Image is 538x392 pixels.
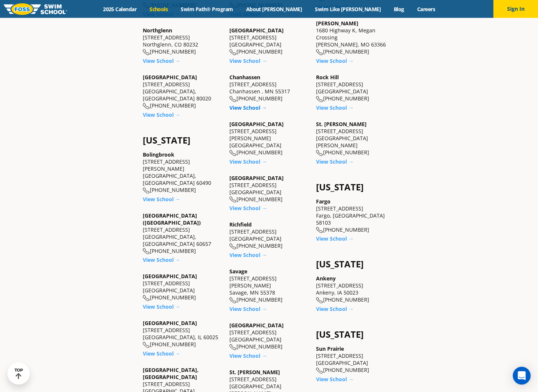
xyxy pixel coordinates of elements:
[229,104,267,111] a: View School →
[143,366,199,380] a: [GEOGRAPHIC_DATA], [GEOGRAPHIC_DATA]
[143,256,180,263] a: View School →
[316,49,323,55] img: location-phone-o-icon.svg
[229,297,236,303] img: location-phone-o-icon.svg
[229,57,267,64] a: View School →
[316,57,354,64] a: View School →
[143,151,174,158] a: Bolingbrook
[316,259,395,269] h4: [US_STATE]
[229,205,267,212] a: View School →
[143,212,222,255] div: [STREET_ADDRESS] [GEOGRAPHIC_DATA], [GEOGRAPHIC_DATA] 60657 [PHONE_NUMBER]
[143,103,150,109] img: location-phone-o-icon.svg
[316,198,331,205] a: Fargo
[143,273,197,280] a: [GEOGRAPHIC_DATA]
[316,297,323,303] img: location-phone-o-icon.svg
[316,275,395,303] div: [STREET_ADDRESS] Ankeny, IA 50023 [PHONE_NUMBER]
[143,6,174,13] a: Schools
[15,368,23,379] div: TOP
[143,196,180,203] a: View School →
[229,352,267,359] a: View School →
[229,305,267,312] a: View School →
[229,74,260,81] a: Chanhassen
[229,27,309,55] div: [STREET_ADDRESS] [GEOGRAPHIC_DATA] [PHONE_NUMBER]
[229,174,284,181] a: [GEOGRAPHIC_DATA]
[229,251,267,258] a: View School →
[229,174,309,203] div: [STREET_ADDRESS] [GEOGRAPHIC_DATA] [PHONE_NUMBER]
[97,6,143,13] a: 2025 Calendar
[143,319,222,348] div: [STREET_ADDRESS] [GEOGRAPHIC_DATA], IL 60025 [PHONE_NUMBER]
[316,305,354,312] a: View School →
[229,158,267,165] a: View School →
[143,111,180,118] a: View School →
[229,268,247,275] a: Savage
[316,345,395,374] div: [STREET_ADDRESS] [GEOGRAPHIC_DATA] [PHONE_NUMBER]
[229,221,309,250] div: [STREET_ADDRESS] [GEOGRAPHIC_DATA] [PHONE_NUMBER]
[316,20,358,27] a: [PERSON_NAME]
[229,268,309,303] div: [STREET_ADDRESS][PERSON_NAME] Savage, MN 55378 [PHONE_NUMBER]
[316,96,323,102] img: location-phone-o-icon.svg
[143,319,197,327] a: [GEOGRAPHIC_DATA]
[410,6,441,13] a: Careers
[387,6,410,13] a: Blog
[143,350,180,357] a: View School →
[316,20,395,55] div: 1680 Highway K, Megan Crossing [PERSON_NAME], MO 63366 [PHONE_NUMBER]
[316,121,395,156] div: [STREET_ADDRESS] [GEOGRAPHIC_DATA][PERSON_NAME] [PHONE_NUMBER]
[4,3,67,15] img: FOSS Swim School Logo
[229,121,284,128] a: [GEOGRAPHIC_DATA]
[143,295,150,301] img: location-phone-o-icon.svg
[316,329,395,340] h4: [US_STATE]
[239,6,309,13] a: About [PERSON_NAME]
[229,344,236,350] img: location-phone-o-icon.svg
[316,275,336,282] a: Ankeny
[229,121,309,156] div: [STREET_ADDRESS][PERSON_NAME] [GEOGRAPHIC_DATA] [PHONE_NUMBER]
[143,151,222,194] div: [STREET_ADDRESS][PERSON_NAME] [GEOGRAPHIC_DATA], [GEOGRAPHIC_DATA] 60490 [PHONE_NUMBER]
[229,96,236,102] img: location-phone-o-icon.svg
[316,74,395,102] div: [STREET_ADDRESS] [GEOGRAPHIC_DATA] [PHONE_NUMBER]
[143,74,197,81] a: [GEOGRAPHIC_DATA]
[316,198,395,234] div: [STREET_ADDRESS] Fargo, [GEOGRAPHIC_DATA] 58103 [PHONE_NUMBER]
[309,6,387,13] a: Swim Like [PERSON_NAME]
[229,150,236,156] img: location-phone-o-icon.svg
[229,322,309,350] div: [STREET_ADDRESS] [GEOGRAPHIC_DATA] [PHONE_NUMBER]
[174,6,239,13] a: Swim Path® Program
[143,273,222,301] div: [STREET_ADDRESS] [GEOGRAPHIC_DATA] [PHONE_NUMBER]
[229,369,280,376] a: St. [PERSON_NAME]
[316,158,354,165] a: View School →
[229,49,236,55] img: location-phone-o-icon.svg
[143,342,150,348] img: location-phone-o-icon.svg
[143,27,172,34] a: Northglenn
[316,150,323,156] img: location-phone-o-icon.svg
[316,121,367,128] a: St. [PERSON_NAME]
[229,221,252,228] a: Richfield
[513,367,531,385] div: Open Intercom Messenger
[229,74,309,102] div: [STREET_ADDRESS] Chanhassen , MN 55317 [PHONE_NUMBER]
[229,322,284,329] a: [GEOGRAPHIC_DATA]
[316,376,354,383] a: View School →
[143,57,180,64] a: View School →
[143,248,150,254] img: location-phone-o-icon.svg
[316,74,339,81] a: Rock Hill
[143,187,150,194] img: location-phone-o-icon.svg
[316,182,395,192] h4: [US_STATE]
[143,74,222,109] div: [STREET_ADDRESS] [GEOGRAPHIC_DATA], [GEOGRAPHIC_DATA] 80020 [PHONE_NUMBER]
[229,27,284,34] a: [GEOGRAPHIC_DATA]
[143,212,201,226] a: [GEOGRAPHIC_DATA] ([GEOGRAPHIC_DATA])
[316,235,354,242] a: View School →
[229,196,236,203] img: location-phone-o-icon.svg
[316,345,344,352] a: Sun Prairie
[143,135,222,145] h4: [US_STATE]
[143,27,222,55] div: [STREET_ADDRESS] Northglenn, CO 80232 [PHONE_NUMBER]
[316,104,354,111] a: View School →
[143,49,150,55] img: location-phone-o-icon.svg
[143,303,180,310] a: View School →
[316,367,323,374] img: location-phone-o-icon.svg
[316,227,323,233] img: location-phone-o-icon.svg
[229,243,236,250] img: location-phone-o-icon.svg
